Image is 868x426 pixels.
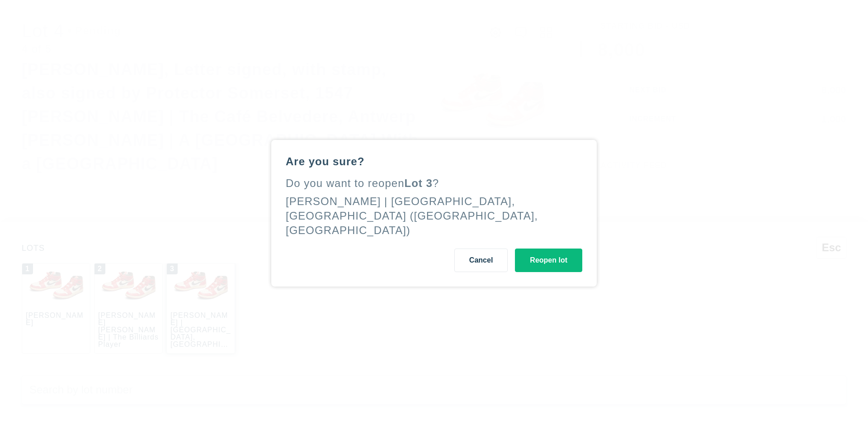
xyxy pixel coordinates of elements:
[286,195,538,236] div: [PERSON_NAME] | [GEOGRAPHIC_DATA], [GEOGRAPHIC_DATA] ([GEOGRAPHIC_DATA], [GEOGRAPHIC_DATA])
[286,176,582,191] div: Do you want to reopen ?
[405,177,433,189] span: Lot 3
[286,154,582,169] div: Are you sure?
[454,249,508,272] button: Cancel
[515,249,582,272] button: Reopen lot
